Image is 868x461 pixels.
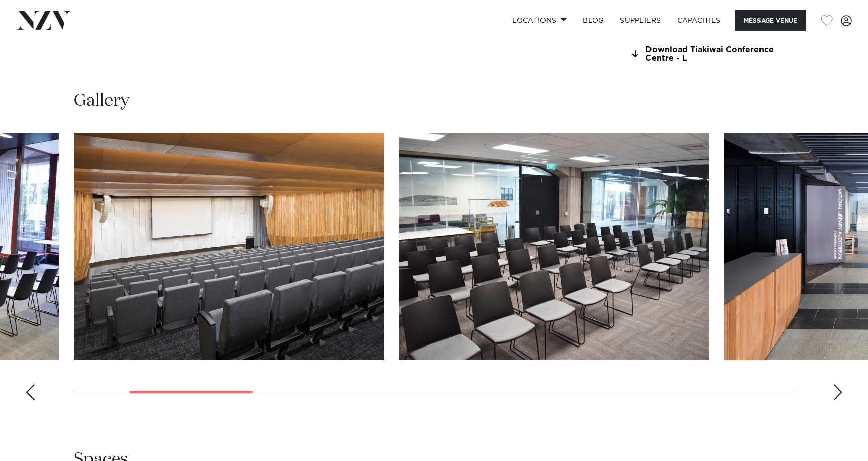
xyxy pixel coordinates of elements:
[735,10,806,31] button: Message Venue
[16,11,71,29] img: nzv-logo.png
[630,46,794,63] a: Download Tiakiwai Conference Centre - L
[399,133,709,360] swiper-slide: 3 / 13
[669,10,729,31] a: Capacities
[504,10,575,31] a: Locations
[612,10,669,31] a: SUPPLIERS
[74,90,129,112] h2: Gallery
[575,10,612,31] a: BLOG
[74,133,384,360] swiper-slide: 2 / 13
